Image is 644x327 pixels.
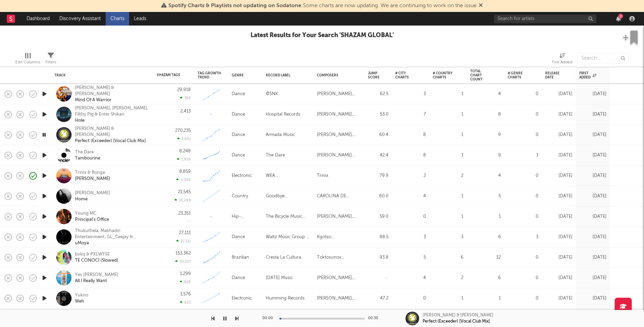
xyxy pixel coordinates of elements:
[368,213,388,221] div: 59.0
[177,88,191,92] div: 29,918
[508,90,538,98] div: 0
[433,110,463,119] div: 1
[433,151,463,159] div: 1
[75,310,148,322] div: [PERSON_NAME] & [PERSON_NAME]
[368,151,388,159] div: 42.4
[395,233,426,241] div: 3
[470,90,501,98] div: 4
[232,73,256,77] div: Genre
[433,172,463,180] div: 2
[545,172,572,180] div: [DATE]
[232,294,252,302] div: Electronic
[508,213,538,221] div: 0
[545,151,572,159] div: [DATE]
[494,15,596,23] input: Search for artists
[579,110,607,119] div: [DATE]
[75,155,100,161] div: Tambourine
[232,233,245,241] div: Dance
[75,85,148,97] div: [PERSON_NAME] & [PERSON_NAME]
[395,192,426,200] div: 4
[75,170,110,182] a: Trinix & Bonga[PERSON_NAME]
[545,110,572,119] div: [DATE]
[433,294,463,302] div: 1
[55,12,106,26] a: Discovery Assistant
[179,169,191,174] div: 8,859
[178,212,191,216] div: 23,351
[75,105,148,124] a: [PERSON_NAME], [PERSON_NAME], Filthy Pig & Enter ShikariHole
[470,151,501,159] div: 9
[470,274,501,282] div: 6
[579,192,607,200] div: [DATE]
[579,233,607,241] div: [DATE]
[266,131,295,139] div: Armada Music
[423,318,490,325] div: Perfect (Exceeder) [Vocal Club Mix]
[433,71,453,79] div: # Country Charts
[75,126,148,138] div: [PERSON_NAME] & [PERSON_NAME]
[175,128,191,133] div: 270,235
[232,213,259,221] div: Hip-Hop/Rap
[75,170,110,176] div: Trinix & Bonga
[545,274,572,282] div: [DATE]
[22,12,55,26] a: Dashboard
[479,3,483,9] span: Dismiss
[470,294,501,302] div: 1
[616,16,621,21] button: 2
[45,50,56,69] div: Filters
[75,251,118,258] div: bxkq & PXLWYSE
[433,253,463,262] div: 6
[75,85,148,103] a: [PERSON_NAME] & [PERSON_NAME]Mind Of A Warrior
[180,96,191,100] div: 359
[232,110,245,119] div: Dance
[180,300,191,305] div: 623
[106,12,129,26] a: Charts
[395,151,426,159] div: 8
[317,274,361,282] div: [PERSON_NAME], [PERSON_NAME], [PERSON_NAME], [PERSON_NAME], [PERSON_NAME], [PERSON_NAME]
[395,90,426,98] div: 3
[368,172,388,180] div: 79.9
[75,217,109,223] div: Principal's Office
[433,192,463,200] div: 1
[266,294,305,302] div: Humming Records
[545,253,572,262] div: [DATE]
[168,3,477,9] span: : Some charts are now updating. We are continuing to work on the issue
[262,314,276,323] div: 00:00
[180,109,191,114] div: 2,413
[266,233,310,241] div: Waltz Music Group / EMPIRE / Jazzworx & Thukuthela
[317,131,361,139] div: [PERSON_NAME], [PERSON_NAME], [PERSON_NAME], [PERSON_NAME] [PERSON_NAME]
[266,213,310,221] div: The Bicycle Music Company
[232,253,249,262] div: Brazilian
[508,131,538,139] div: 0
[178,190,191,194] div: 21,545
[232,151,245,159] div: Dance
[75,176,110,182] div: [PERSON_NAME]
[579,90,607,98] div: [DATE]
[368,90,388,98] div: 62.5
[317,253,361,262] div: Toktosunov Nurbolot, [PERSON_NAME] Aikol
[433,90,463,98] div: 1
[266,110,301,119] div: Hospital Records
[470,172,501,180] div: 4
[266,253,301,262] div: Cresta La Cultura
[395,213,426,221] div: 0
[266,172,310,180] div: WEA [GEOGRAPHIC_DATA]
[75,126,148,144] a: [PERSON_NAME] & [PERSON_NAME]Perfect (Exceeder) [Vocal Club Mix]
[75,292,88,305] a: YuknoWeh
[179,149,191,153] div: 8,248
[317,151,361,159] div: [PERSON_NAME] [PERSON_NAME]
[177,137,191,141] div: 1,841
[545,294,572,302] div: [DATE]
[75,240,148,246] div: uMoya
[508,71,528,79] div: # Genre Charts
[180,271,191,276] div: 1,299
[423,312,493,318] div: [PERSON_NAME] & [PERSON_NAME]
[470,192,501,200] div: 5
[395,172,426,180] div: 2
[579,71,596,79] div: First Added
[470,110,501,119] div: 8
[75,228,148,246] a: Thukuthela, Makhadzi Entertainment, GL_Ceejay & JAZZWRLDuMoya
[317,213,361,221] div: [PERSON_NAME], [PERSON_NAME]
[317,73,358,77] div: Composers
[174,198,191,202] div: 10,249
[579,213,607,221] div: [DATE]
[75,211,109,223] a: Young MCPrincipal's Office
